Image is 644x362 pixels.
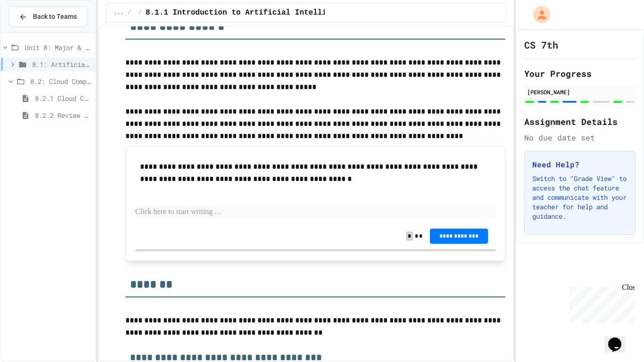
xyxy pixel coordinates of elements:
h1: CS 7th [524,38,558,51]
div: [PERSON_NAME] [527,88,633,96]
p: Switch to "Grade View" to access the chat feature and communicate with your teacher for help and ... [532,174,627,221]
h2: Your Progress [524,67,636,80]
div: Chat with us now!Close [4,4,65,60]
span: 8.1.1 Introduction to Artificial Intelligence [146,7,349,18]
span: Back to Teams [33,12,77,22]
span: 8.2: Cloud Computing [30,76,91,86]
span: 8.2.2 Review - Cloud Computing [35,110,91,120]
div: My Account [523,4,553,25]
span: ... [114,9,124,16]
span: / [139,9,142,16]
h3: Need Help? [532,159,627,170]
span: 8.1: Artificial Intelligence Basics [32,59,91,69]
button: Back to Teams [8,7,88,27]
h2: Assignment Details [524,115,636,128]
div: No due date set [524,132,636,143]
iframe: chat widget [604,324,635,353]
span: / [127,9,131,16]
iframe: chat widget [566,283,635,323]
span: Unit 8: Major & Emerging Technologies [25,42,91,52]
span: 8.2.1 Cloud Computing: Transforming the Digital World [35,93,91,103]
